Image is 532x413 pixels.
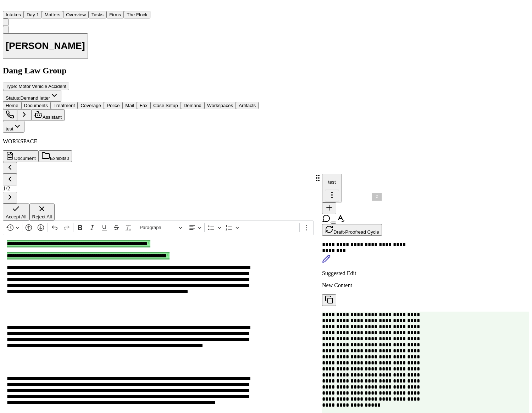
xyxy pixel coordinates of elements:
[207,103,233,108] span: Workspaces
[89,11,106,17] a: Tasks
[239,103,256,108] span: Artifacts
[29,203,55,221] button: Reject All
[43,115,62,120] span: Assistant
[137,222,185,233] button: Paragraph, Heading
[6,84,17,89] span: Type :
[140,223,177,232] span: Paragraph
[3,11,24,17] a: Intakes
[3,90,61,102] button: Change status from Demand letter
[322,294,336,306] button: Copy new content
[6,126,13,132] span: test
[322,224,382,236] button: Draft-Proofread Cycle
[63,11,89,18] button: Overview
[333,229,379,235] span: Draft-Proofread Cycle
[3,5,11,11] a: Home
[6,40,85,51] h1: [PERSON_NAME]
[322,174,342,202] button: testThread actions
[3,221,314,235] div: Editor toolbar
[6,214,27,219] span: Accept All
[24,11,42,17] a: Day 1
[42,11,63,18] button: Matters
[184,103,201,108] span: Demand
[66,156,69,161] span: 0
[3,66,529,76] h2: Dang Law Group
[81,103,101,108] span: Coverage
[24,103,48,108] span: Documents
[322,270,529,277] p: Suggested Edit
[3,83,69,90] button: Edit Type: Motor Vehicle Accident
[7,185,10,191] span: 2
[54,103,75,108] span: Treatment
[140,103,148,108] span: Fax
[6,95,21,101] span: Status:
[322,282,529,289] p: New Content
[3,3,11,10] img: Finch Logo
[153,103,178,108] span: Case Setup
[3,138,529,145] p: WORKSPACE
[6,103,18,108] span: Home
[42,11,63,17] a: Matters
[6,185,7,191] span: /
[106,11,124,18] button: Firms
[325,190,339,201] button: Thread actions
[39,150,72,162] button: Exhibits0
[63,11,89,17] a: Overview
[3,150,39,162] button: Document
[21,95,50,101] span: Demand letter
[106,11,124,17] a: Firms
[124,11,150,17] a: The Flock
[125,103,134,108] span: Mail
[89,11,106,18] button: Tasks
[331,222,336,224] button: Toggle proofreading mode
[31,109,65,121] button: Assistant
[3,174,17,185] button: Previous change
[3,121,24,133] button: test
[3,203,29,221] button: Accept All
[325,179,339,185] p: test
[3,33,88,59] button: Edit matter name
[18,84,66,89] span: Motor Vehicle Accident
[124,11,150,18] button: The Flock
[32,214,52,219] span: Reject All
[3,162,17,174] button: Collapse sidebar
[3,11,24,18] button: Intakes
[3,185,6,191] span: 1
[3,26,9,33] button: Copy Matter ID
[107,103,120,108] span: Police
[24,11,42,18] button: Day 1
[3,109,17,121] button: Make a Call
[3,192,17,203] button: Next change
